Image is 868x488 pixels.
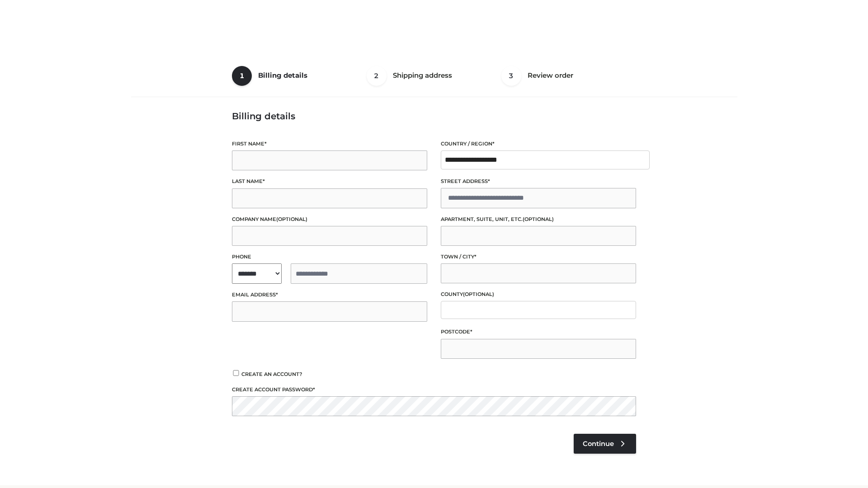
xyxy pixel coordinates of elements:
span: (optional) [523,216,554,222]
span: 2 [367,66,387,86]
span: 3 [501,66,521,86]
label: Apartment, suite, unit, etc. [441,215,636,224]
input: Create an account? [232,370,240,376]
label: Create account password [232,385,636,394]
label: Email address [232,291,427,299]
span: (optional) [463,291,494,297]
span: (optional) [276,216,307,222]
span: Continue [583,440,614,448]
span: Shipping address [393,71,452,80]
a: Continue [574,434,636,454]
span: Create an account? [241,371,302,377]
label: County [441,290,636,299]
label: Town / City [441,253,636,261]
label: Country / Region [441,140,636,148]
label: Last name [232,177,427,186]
span: Review order [528,71,573,80]
label: Phone [232,253,427,261]
h3: Billing details [232,111,636,122]
span: Billing details [258,71,307,80]
label: First name [232,140,427,148]
label: Postcode [441,328,636,336]
label: Company name [232,215,427,224]
label: Street address [441,177,636,186]
span: 1 [232,66,252,86]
